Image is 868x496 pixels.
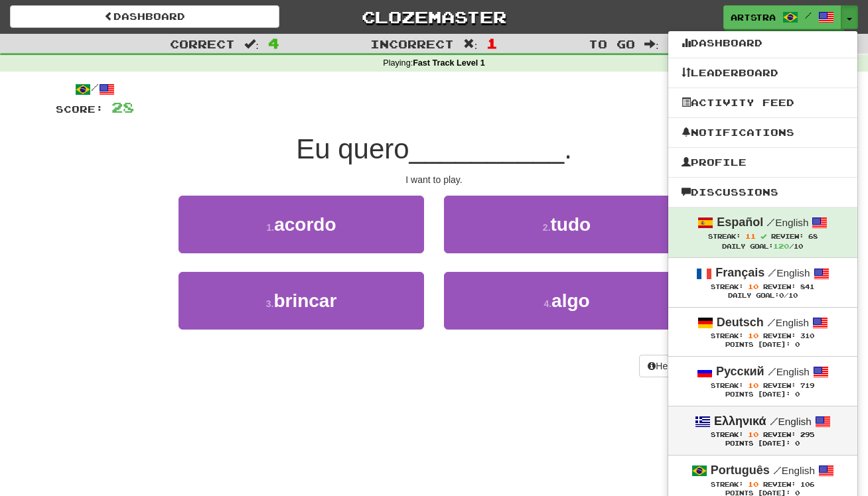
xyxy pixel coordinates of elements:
span: / [767,316,776,328]
div: Points [DATE]: 0 [682,341,844,349]
span: Review: [763,283,796,290]
span: 11 [745,232,756,240]
div: Points [DATE]: 0 [682,391,844,399]
span: Streak: [708,233,741,240]
span: / [766,216,775,228]
strong: Português [711,464,770,477]
span: Review: [763,332,796,340]
span: brincar [273,290,336,311]
a: Profile [668,154,857,171]
a: Français /English Streak: 10 Review: 841 Daily Goal:0/10 [668,258,857,306]
button: Help! [639,355,686,377]
span: __________ [409,133,565,164]
span: 295 [800,431,814,438]
span: / [773,464,782,476]
span: / [768,365,776,377]
small: English [768,366,810,377]
span: 841 [800,283,814,290]
small: English [766,217,808,228]
span: Incorrect [370,37,454,50]
span: acordo [274,214,336,235]
a: Notifications [668,124,857,141]
span: Score: [56,103,104,115]
a: Ελληνικά /English Streak: 10 Review: 295 Points [DATE]: 0 [668,406,857,455]
span: Review: [763,382,796,389]
span: / [770,415,778,427]
a: Leaderboard [668,64,857,82]
span: Streak: [711,283,743,290]
div: / [56,81,134,97]
div: Daily Goal: /10 [682,292,844,300]
span: . [564,133,572,164]
span: 10 [748,381,759,389]
span: Streak: [711,332,743,340]
span: 106 [800,481,814,488]
span: 310 [800,332,814,340]
a: Clozemaster [299,5,569,29]
strong: Français [715,266,764,279]
strong: Español [717,216,763,229]
small: 1 . [266,222,274,233]
span: 10 [748,480,759,488]
small: 3 . [266,298,274,309]
span: algo [551,290,590,311]
span: 10 [748,430,759,438]
span: Correct [170,37,235,50]
small: English [767,317,809,328]
span: 120 [773,242,789,250]
a: Русский /English Streak: 10 Review: 719 Points [DATE]: 0 [668,357,857,405]
span: Eu quero [296,133,409,164]
span: Review: [771,233,804,240]
button: 2.tudo [444,196,689,253]
span: 10 [748,332,759,340]
span: Artstra [731,11,776,23]
button: 1.acordo [179,196,424,253]
strong: Ελληνικά [714,414,766,428]
span: Streak: [711,481,743,488]
span: Streak includes today. [760,233,766,239]
a: Dashboard [10,5,279,28]
div: I want to play. [56,173,812,186]
span: Review: [763,481,796,488]
a: Dashboard [668,34,857,52]
span: 4 [268,35,279,51]
span: 0 [779,292,784,299]
span: : [644,38,659,50]
small: 4 . [543,298,551,309]
div: Points [DATE]: 0 [682,440,844,448]
strong: Fast Track Level 1 [413,58,485,68]
span: Streak: [711,382,743,389]
strong: Русский [716,365,764,378]
span: To go [589,37,635,50]
small: 2 . [543,222,551,233]
span: tudo [551,214,591,235]
strong: Deutsch [717,316,764,329]
span: 10 [748,282,759,290]
span: 719 [800,382,814,389]
span: 1 [486,35,498,51]
span: / [768,267,776,279]
span: 68 [808,233,818,240]
small: English [770,416,812,427]
button: 4.algo [444,272,689,330]
a: Español /English Streak: 11 Review: 68 Daily Goal:120/10 [668,208,857,257]
button: 3.brincar [179,272,424,330]
span: Streak: [711,431,743,438]
a: Artstra / [723,5,841,29]
div: Daily Goal: /10 [682,241,844,251]
span: 28 [111,99,134,115]
span: Review: [763,431,796,438]
small: English [768,267,810,279]
a: Deutsch /English Streak: 10 Review: 310 Points [DATE]: 0 [668,308,857,356]
a: Activity Feed [668,94,857,111]
a: Discussions [668,184,857,201]
small: English [773,465,815,476]
span: : [463,38,478,50]
span: : [244,38,259,50]
span: / [805,11,812,20]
